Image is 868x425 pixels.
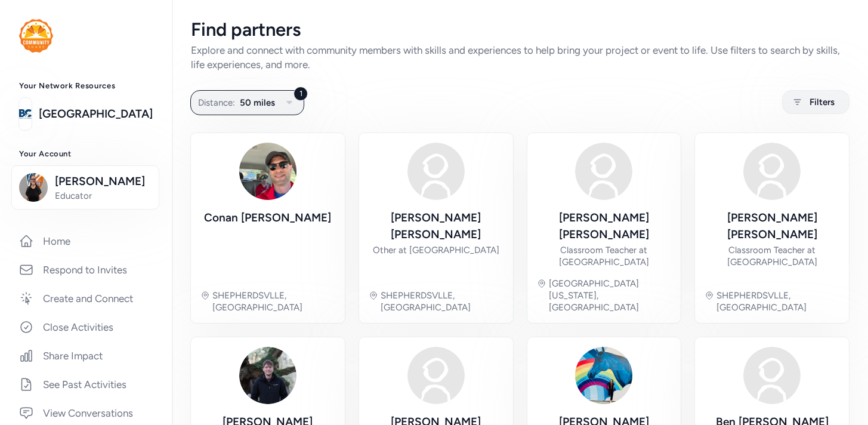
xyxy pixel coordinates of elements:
img: logo [19,101,32,127]
div: [PERSON_NAME] [PERSON_NAME] [369,210,503,243]
div: Conan [PERSON_NAME] [204,210,331,226]
div: SHEPHERDSVLLE, [GEOGRAPHIC_DATA] [716,290,839,313]
img: Avatar [575,143,632,200]
a: Create and Connect [10,285,162,312]
div: Find partners [191,19,849,41]
div: SHEPHERDSVLLE, [GEOGRAPHIC_DATA] [212,290,335,313]
div: Explore and connect with community members with skills and experiences to help bring your project... [191,43,849,72]
div: 1 [294,87,308,101]
img: Avatar [407,347,465,404]
img: Avatar [743,347,801,404]
img: Avatar [407,143,465,200]
span: Filters [810,95,835,109]
div: [PERSON_NAME] [PERSON_NAME] [537,210,672,243]
button: [PERSON_NAME]Educator [11,165,159,210]
span: Distance: [198,96,235,110]
a: Respond to Invites [10,257,162,283]
div: [PERSON_NAME] [PERSON_NAME] [705,210,839,243]
div: SHEPHERDSVLLE, [GEOGRAPHIC_DATA] [381,290,503,313]
a: Share Impact [10,343,162,369]
img: Avatar [239,347,296,404]
a: [GEOGRAPHIC_DATA] [39,106,153,122]
button: 1Distance:50 miles [190,90,304,115]
span: Educator [55,190,152,202]
img: logo [19,19,53,53]
a: Close Activities [10,314,162,340]
a: See Past Activities [10,371,162,398]
h3: Your Network Resources [19,81,153,91]
span: [PERSON_NAME] [55,173,152,190]
img: Avatar [575,347,632,404]
img: Avatar [239,143,296,200]
span: 50 miles [240,96,275,110]
div: Other at [GEOGRAPHIC_DATA] [373,244,499,256]
h3: Your Account [19,149,153,159]
img: Avatar [743,143,801,200]
div: Classroom Teacher at [GEOGRAPHIC_DATA] [705,244,839,268]
div: [GEOGRAPHIC_DATA][US_STATE], [GEOGRAPHIC_DATA] [549,278,672,313]
a: Home [10,228,162,254]
div: Classroom Teacher at [GEOGRAPHIC_DATA] [537,244,672,268]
